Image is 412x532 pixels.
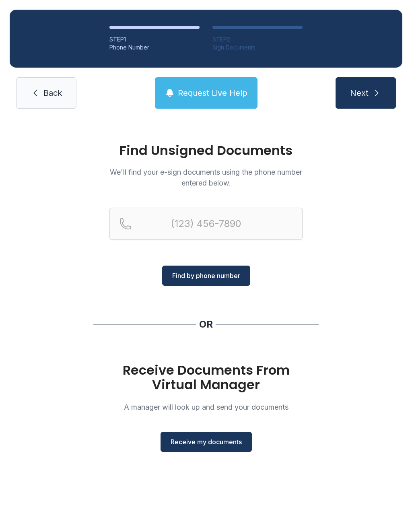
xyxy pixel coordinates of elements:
h1: Receive Documents From Virtual Manager [109,363,303,392]
h1: Find Unsigned Documents [109,144,303,157]
div: Sign Documents [212,43,303,52]
div: STEP 1 [109,35,200,43]
span: Request Live Help [178,87,247,99]
span: Back [43,87,62,99]
span: Find by phone number [172,271,240,280]
span: Receive my documents [171,437,242,447]
div: OR [199,318,213,331]
input: Reservation phone number [109,208,303,240]
p: A manager will look up and send your documents [109,402,303,412]
div: Phone Number [109,43,200,52]
div: STEP 2 [212,35,303,43]
p: We'll find your e-sign documents using the phone number entered below. [109,167,303,188]
span: Next [350,87,369,99]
